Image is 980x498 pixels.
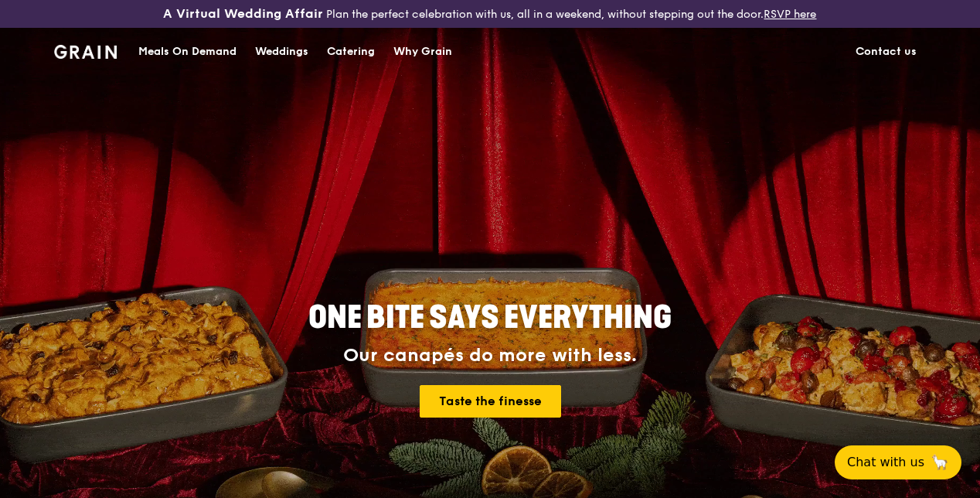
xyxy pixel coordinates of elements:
[420,385,561,418] a: Taste the finesse
[212,345,768,367] div: Our canapés do more with less.
[163,6,323,22] h3: A Virtual Wedding Affair
[931,453,949,472] span: 🦙
[384,29,461,75] a: Why Grain
[393,29,452,75] div: Why Grain
[246,29,318,75] a: Weddings
[846,29,926,75] a: Contact us
[163,6,816,22] div: Plan the perfect celebration with us, all in a weekend, without stepping out the door.
[327,29,375,75] div: Catering
[138,29,236,75] div: Meals On Demand
[54,27,117,73] a: GrainGrain
[54,45,117,59] img: Grain
[764,8,816,21] a: RSVP here
[255,29,308,75] div: Weddings
[835,445,961,479] button: Chat with us🦙
[847,453,924,472] span: Chat with us
[308,299,672,336] span: ONE BITE SAYS EVERYTHING
[318,29,384,75] a: Catering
